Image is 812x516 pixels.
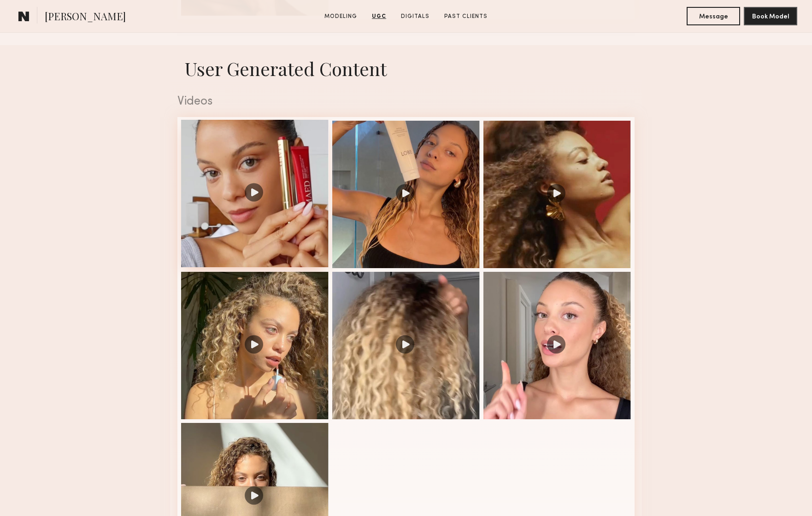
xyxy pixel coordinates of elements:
[45,9,126,25] span: [PERSON_NAME]
[170,56,642,81] h1: User Generated Content
[321,12,361,21] a: Modeling
[441,12,491,21] a: Past Clients
[744,7,797,25] button: Book Model
[368,12,390,21] a: UGC
[177,96,635,108] div: Videos
[744,12,797,20] a: Book Model
[687,7,740,25] button: Message
[397,12,433,21] a: Digitals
